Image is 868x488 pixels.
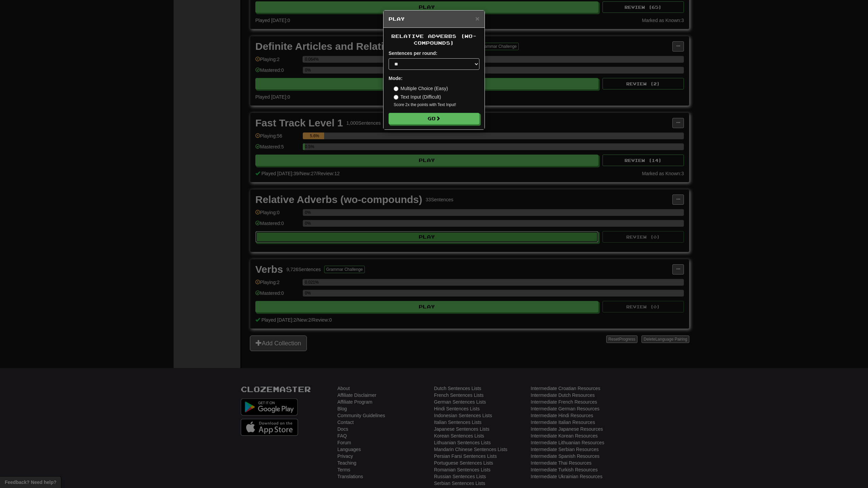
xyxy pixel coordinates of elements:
strong: Mode: [389,76,402,81]
button: Go [389,113,479,124]
label: Sentences per round: [389,50,437,57]
h5: Play [389,16,479,22]
button: Close [475,15,479,22]
span: × [475,15,479,22]
input: Text Input (Difficult) [394,95,398,100]
small: Score 2x the points with Text Input ! [394,102,479,108]
label: Multiple Choice (Easy) [394,85,448,92]
span: Relative Adverbs (wo-compounds) [391,33,477,46]
label: Text Input (Difficult) [394,94,441,100]
input: Multiple Choice (Easy) [394,86,398,91]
